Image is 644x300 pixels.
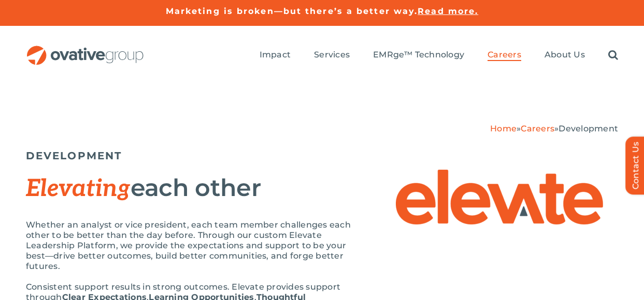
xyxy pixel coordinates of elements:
span: Impact [260,50,291,60]
span: About Us [545,50,585,60]
a: Search [608,50,618,61]
a: Marketing is broken—but there’s a better way. [166,6,418,16]
a: Careers [488,50,521,61]
a: Read more. [418,6,478,16]
a: About Us [545,50,585,61]
a: Careers [521,124,554,133]
img: Elevate – Elevate Logo [396,170,603,224]
span: Elevating [26,174,131,203]
p: Whether an analyst or vice president, each team member challenges each other to be better than th... [26,220,361,272]
span: EMRge™ Technology [373,50,464,60]
span: Services [314,50,350,60]
a: EMRge™ Technology [373,50,464,61]
h2: each other [26,175,361,202]
a: Home [490,124,517,133]
span: » » [490,124,618,133]
nav: Menu [260,39,618,72]
a: Impact [260,50,291,61]
span: Careers [488,50,521,60]
a: Services [314,50,350,61]
a: OG_Full_horizontal_RGB [26,44,145,54]
h5: DEVELOPMENT [26,149,618,162]
span: Development [559,124,618,133]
